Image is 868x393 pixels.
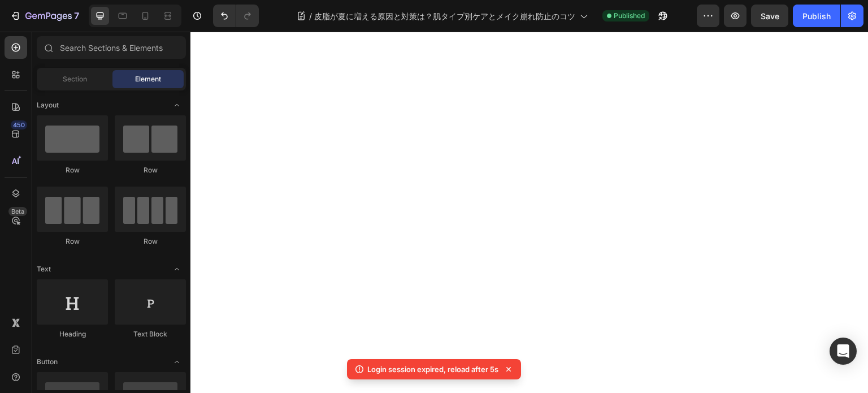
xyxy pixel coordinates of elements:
[37,357,58,367] span: Button
[135,74,161,84] span: Element
[168,260,186,278] span: Toggle open
[168,96,186,114] span: Toggle open
[115,329,186,339] div: Text Block
[74,9,79,23] p: 7
[190,32,868,393] iframe: Design area
[37,329,108,339] div: Heading
[802,10,831,22] div: Publish
[37,165,108,175] div: Row
[37,236,108,247] div: Row
[213,5,259,27] div: Undo/Redo
[614,11,645,21] span: Published
[168,353,186,371] span: Toggle open
[37,36,186,59] input: Search Sections & Elements
[8,207,27,216] div: Beta
[37,264,51,274] span: Text
[5,5,84,27] button: 7
[761,11,779,21] span: Save
[115,236,186,247] div: Row
[314,10,575,22] span: 皮脂が夏に増える原因と対策は？肌タイプ別ケアとメイク崩れ防止のコツ
[309,10,312,22] span: /
[793,5,840,27] button: Publish
[115,165,186,175] div: Row
[367,364,498,375] p: Login session expired, reload after 5s
[830,338,857,365] div: Open Intercom Messenger
[63,74,87,84] span: Section
[11,120,27,129] div: 450
[37,100,59,110] span: Layout
[751,5,788,27] button: Save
